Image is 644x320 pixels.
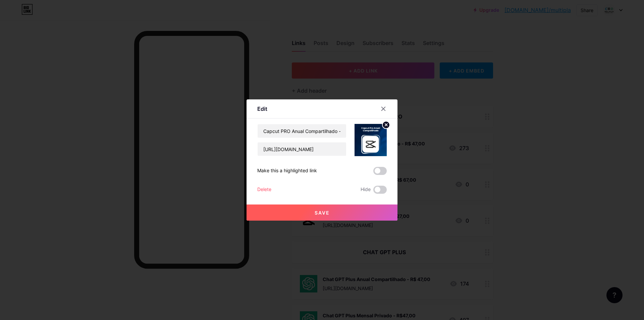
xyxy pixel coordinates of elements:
input: URL [258,142,346,156]
span: Save [315,210,330,216]
span: Hide [361,186,371,194]
div: Edit [257,105,267,113]
div: Make this a highlighted link [257,167,317,175]
div: Delete [257,186,271,194]
img: link_thumbnail [355,124,387,156]
input: Title [258,124,346,138]
button: Save [247,204,397,221]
